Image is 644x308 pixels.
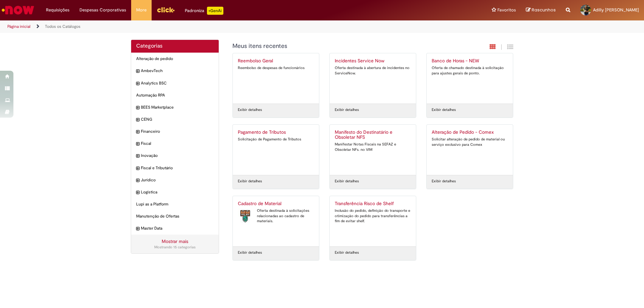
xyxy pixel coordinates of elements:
a: Exibir detalhes [238,107,262,113]
div: Reembolso de despesas de funcionários [238,65,314,71]
div: expandir categoria Inovação Inovação [131,149,219,162]
h2: Cadastro de Material [238,201,314,206]
i: expandir categoria Jurídico [136,177,139,184]
h2: Reembolso Geral [238,58,314,64]
span: Fiscal e Tributário [141,165,214,171]
span: AmbevTech [141,68,214,74]
div: Automação RPA [131,89,219,102]
a: Pagamento de Tributos Solicitação de Pagamento de Tributos [233,125,319,175]
a: Todos os Catálogos [45,24,80,29]
div: expandir categoria BEES Marketplace BEES Marketplace [131,101,219,114]
span: Despesas Corporativas [79,7,126,13]
a: Transferência Risco de Shelf Inclusão do pedido, definição do transporte e otimização do pedido p... [330,196,416,246]
span: Favoritos [497,7,516,13]
a: Rascunhos [526,7,556,13]
i: expandir categoria Inovação [136,153,139,160]
span: Requisições [46,7,69,13]
img: Cadastro de Material [238,208,254,225]
i: expandir categoria Master Data [136,226,139,232]
span: More [136,7,147,13]
a: Exibir detalhes [432,107,456,113]
div: Padroniza [185,7,223,15]
h2: Alteração de Pedido - Comex [432,130,508,135]
span: Inovação [141,153,214,159]
div: Inclusão do pedido, definição do transporte e otimização do pedido para transferências a fim de e... [335,208,411,224]
div: expandir categoria CENG CENG [131,113,219,126]
span: Rascunhos [532,7,556,13]
h2: Categorias [136,43,214,49]
i: expandir categoria Analytics BSC [136,80,139,87]
div: expandir categoria Fiscal Fiscal [131,137,219,150]
i: Exibição de grade [507,44,513,50]
i: expandir categoria Logistica [136,189,139,196]
div: expandir categoria Financeiro Financeiro [131,125,219,138]
a: Exibir detalhes [335,107,359,113]
div: Oferta destinada à abertura de incidentes no ServiceNow. [335,65,411,76]
i: expandir categoria CENG [136,117,139,123]
div: Manifestar Notas Fiscais na SEFAZ e Obsoletar NFs. no VIM [335,142,411,152]
span: | [501,43,502,51]
a: Página inicial [7,24,31,29]
a: Exibir detalhes [335,179,359,184]
div: expandir categoria Analytics BSC Analytics BSC [131,77,219,89]
h2: Transferência Risco de Shelf [335,201,411,206]
span: Automação RPA [136,93,214,98]
div: Solicitação de Pagamento de Tributos [238,137,314,142]
a: Exibir detalhes [238,179,262,184]
a: Mostrar mais [162,238,188,244]
div: expandir categoria Master Data Master Data [131,222,219,235]
div: expandir categoria AmbevTech AmbevTech [131,65,219,77]
a: Exibir detalhes [432,179,456,184]
a: Alteração de Pedido - Comex Solicitar alteração de pedido de material ou serviço exclusivo para C... [427,125,513,175]
span: Lupi as a Platform [136,201,214,207]
div: Oferta destinada à solicitações relacionadas ao cadastro de materiais. [238,208,314,224]
a: Cadastro de Material Cadastro de Material Oferta destinada à solicitações relacionadas ao cadastr... [233,196,319,246]
a: Exibir detalhes [238,250,262,255]
ul: Trilhas de página [5,20,424,33]
a: Banco de Horas - NEW Oferta de chamado destinada à solicitação para ajustes gerais de ponto. [427,53,513,104]
img: ServiceNow [1,3,35,17]
i: expandir categoria Fiscal e Tributário [136,165,139,172]
h1: {"description":"","title":"Meus itens recentes"} Categoria [232,43,441,50]
div: Solicitar alteração de pedido de material ou serviço exclusivo para Comex [432,137,508,147]
span: Jurídico [141,177,214,183]
h2: Incidentes Service Now [335,58,411,64]
i: expandir categoria AmbevTech [136,68,139,75]
span: Alteração de pedido [136,56,214,62]
div: Manutenção de Ofertas [131,210,219,223]
i: expandir categoria Financeiro [136,129,139,135]
div: expandir categoria Fiscal e Tributário Fiscal e Tributário [131,162,219,174]
p: +GenAi [207,7,223,15]
span: Master Data [141,226,214,231]
i: expandir categoria BEES Marketplace [136,105,139,111]
div: expandir categoria Logistica Logistica [131,186,219,198]
span: Fiscal [141,141,214,146]
span: BEES Marketplace [141,105,214,110]
div: expandir categoria Jurídico Jurídico [131,174,219,186]
a: Manifesto do Destinatário e Obsoletar NFS Manifestar Notas Fiscais na SEFAZ e Obsoletar NFs. no VIM [330,125,416,175]
h2: Manifesto do Destinatário e Obsoletar NFS [335,130,411,140]
span: Analytics BSC [141,80,214,86]
ul: Categorias [131,53,219,235]
span: Financeiro [141,129,214,134]
div: Oferta de chamado destinada à solicitação para ajustes gerais de ponto. [432,65,508,76]
div: Alteração de pedido [131,53,219,65]
i: Exibição em cartão [490,44,496,50]
span: Manutenção de Ofertas [136,213,214,219]
a: Incidentes Service Now Oferta destinada à abertura de incidentes no ServiceNow. [330,53,416,104]
i: expandir categoria Fiscal [136,141,139,147]
a: Reembolso Geral Reembolso de despesas de funcionários [233,53,319,104]
h2: Banco de Horas - NEW [432,58,508,64]
span: CENG [141,117,214,122]
div: Mostrando 15 categorias [136,245,214,250]
div: Lupi as a Platform [131,198,219,210]
span: Adilly [PERSON_NAME] [593,7,639,13]
a: Exibir detalhes [335,250,359,255]
img: click_logo_yellow_360x200.png [157,5,175,15]
h2: Pagamento de Tributos [238,130,314,135]
span: Logistica [141,189,214,195]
